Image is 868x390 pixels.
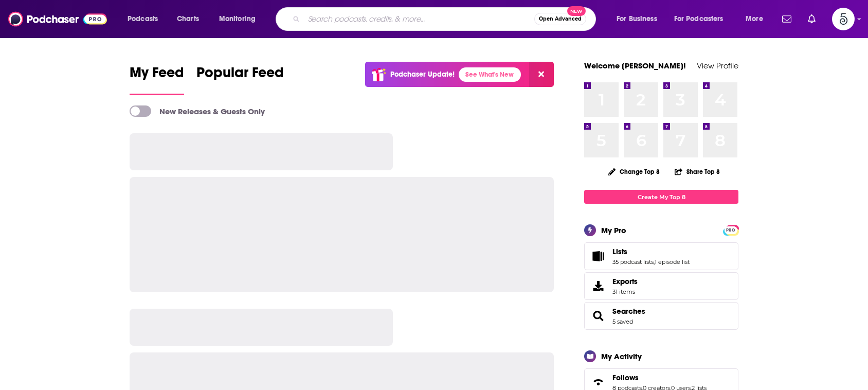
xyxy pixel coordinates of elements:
[612,288,638,295] span: 31 items
[130,64,184,87] span: My Feed
[584,272,738,300] a: Exports
[588,279,608,293] span: Exports
[128,12,158,26] span: Podcasts
[612,318,633,325] a: 5 saved
[584,61,686,70] a: Welcome [PERSON_NAME]!
[832,8,855,30] span: Logged in as Spiral5-G2
[746,12,763,26] span: More
[534,13,586,25] button: Open AdvancedNew
[588,375,608,389] a: Follows
[588,249,608,263] a: Lists
[697,61,738,70] a: View Profile
[120,11,171,27] button: open menu
[130,105,265,117] a: New Releases & Guests Only
[601,351,642,361] div: My Activity
[584,190,738,204] a: Create My Top 8
[804,10,820,28] a: Show notifications dropdown
[725,226,737,234] a: PRO
[212,11,269,27] button: open menu
[8,9,107,29] img: Podchaser - Follow, Share and Rate Podcasts
[667,11,738,27] button: open menu
[219,12,256,26] span: Monitoring
[674,12,724,26] span: For Podcasters
[584,302,738,330] span: Searches
[612,373,707,382] a: Follows
[654,258,655,265] span: ,
[459,67,521,82] a: See What's New
[832,8,855,30] img: User Profile
[567,6,586,16] span: New
[390,70,455,79] p: Podchaser Update!
[778,10,795,28] a: Show notifications dropdown
[725,226,737,234] span: PRO
[612,373,639,382] span: Follows
[655,258,690,265] a: 1 episode list
[612,247,627,256] span: Lists
[612,258,654,265] a: 35 podcast lists
[588,309,608,323] a: Searches
[285,7,606,31] div: Search podcasts, credits, & more...
[177,12,199,26] span: Charts
[609,11,670,27] button: open menu
[304,11,534,27] input: Search podcasts, credits, & more...
[196,64,284,95] a: Popular Feed
[612,277,638,286] span: Exports
[602,165,666,178] button: Change Top 8
[617,12,657,26] span: For Business
[584,242,738,270] span: Lists
[832,8,855,30] button: Show profile menu
[601,225,626,235] div: My Pro
[674,162,720,182] button: Share Top 8
[130,64,184,95] a: My Feed
[539,16,582,22] span: Open Advanced
[170,11,205,27] a: Charts
[612,307,645,316] a: Searches
[738,11,776,27] button: open menu
[612,247,690,256] a: Lists
[196,64,284,87] span: Popular Feed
